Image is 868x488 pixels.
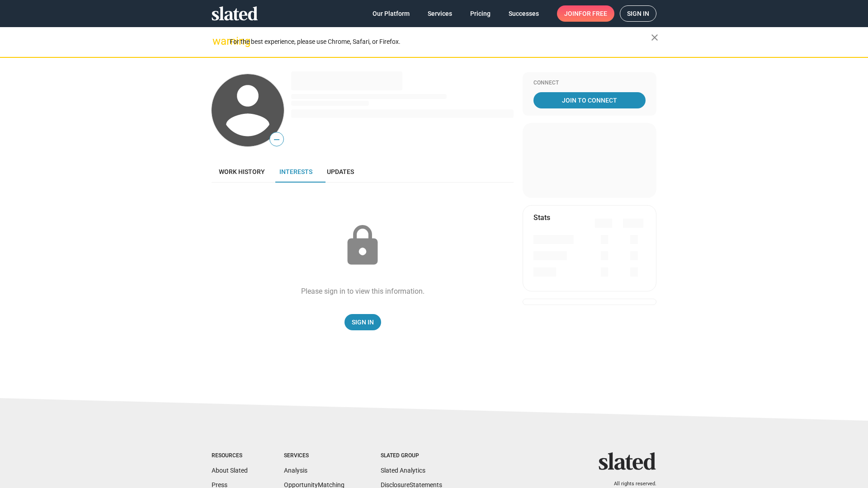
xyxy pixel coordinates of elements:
[212,467,248,474] a: About Slated
[212,36,223,47] mat-icon: warning
[535,92,644,108] span: Join To Connect
[373,5,410,22] span: Our Platform
[270,134,283,145] span: —
[533,213,550,222] mat-card-title: Stats
[320,161,361,183] a: Updates
[564,5,607,22] span: Join
[301,286,425,296] div: Please sign in to view this information.
[579,5,607,22] span: for free
[365,5,417,22] a: Our Platform
[381,452,442,460] div: Slated Group
[381,467,425,474] a: Slated Analytics
[420,5,459,22] a: Services
[627,6,649,21] span: Sign in
[501,5,546,22] a: Successes
[533,92,646,108] a: Join To Connect
[340,223,385,268] mat-icon: lock
[463,5,498,22] a: Pricing
[212,161,272,183] a: Work history
[533,80,646,87] div: Connect
[352,314,374,330] span: Sign In
[279,168,312,175] span: Interests
[327,168,354,175] span: Updates
[557,5,614,22] a: Joinfor free
[230,36,651,48] div: For the best experience, please use Chrome, Safari, or Firefox.
[284,452,344,460] div: Services
[212,452,248,460] div: Resources
[272,161,320,183] a: Interests
[470,5,491,22] span: Pricing
[509,5,539,22] span: Successes
[219,168,265,175] span: Work history
[620,5,656,22] a: Sign in
[649,32,660,43] mat-icon: close
[428,5,452,22] span: Services
[284,467,307,474] a: Analysis
[344,314,381,330] a: Sign In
